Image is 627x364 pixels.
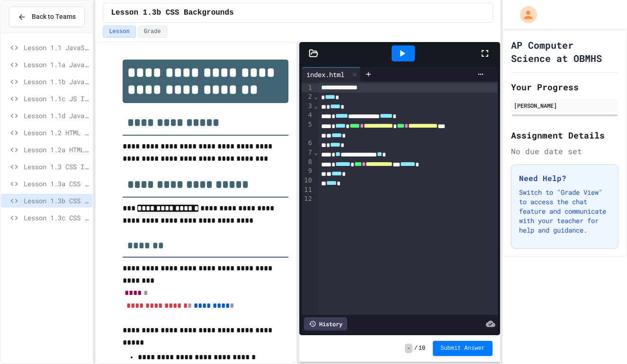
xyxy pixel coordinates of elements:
div: 2 [302,92,313,102]
div: 1 [302,83,313,92]
h2: Your Progress [511,80,618,94]
span: / [414,345,418,352]
h1: AP Computer Science at OBMHS [511,38,618,65]
span: Lesson 1.1b JavaScript Intro [24,77,89,87]
span: Back to Teams [32,12,76,22]
span: Lesson 1.3b CSS Backgrounds [111,7,233,18]
div: 9 [302,166,313,176]
span: Lesson 1.1 JavaScript Intro [24,43,89,52]
span: Lesson 1.2 HTML Basics [24,128,89,138]
div: 4 [302,111,313,120]
span: Fold line [313,148,318,156]
span: Lesson 1.1c JS Intro [24,94,89,104]
h2: Assignment Details [511,129,618,142]
p: Switch to "Grade View" to access the chat feature and communicate with your teacher for help and ... [519,188,610,235]
button: Grade [138,26,167,38]
div: No due date set [511,146,618,157]
div: 5 [302,120,313,139]
div: index.html [302,69,349,79]
span: Lesson 1.3 CSS Introduction [24,162,89,172]
span: Lesson 1.3a CSS Selectors [24,179,89,189]
span: Lesson 1.1d JavaScript [24,111,89,121]
span: Submit Answer [440,345,485,352]
button: Lesson [103,26,135,38]
div: 10 [302,176,313,185]
span: Lesson 1.3b CSS Backgrounds [24,196,89,206]
div: 6 [302,139,313,148]
span: Fold line [313,93,318,100]
h3: Need Help? [519,173,610,184]
div: [PERSON_NAME] [514,101,616,110]
div: History [304,317,347,330]
div: 3 [302,102,313,111]
span: - [405,344,412,353]
span: Fold line [313,102,318,110]
div: 11 [302,185,313,195]
div: My Account [510,4,539,26]
span: 10 [419,345,425,352]
span: Lesson 1.3c CSS Margins & Padding [24,213,89,223]
span: Lesson 1.1a JavaScript Intro [24,60,89,69]
button: Submit Answer [433,341,493,356]
div: 7 [302,148,313,157]
div: 8 [302,157,313,167]
div: 12 [302,194,313,203]
button: Back to Teams [9,7,85,27]
span: Lesson 1.2a HTML Continued [24,145,89,155]
div: index.html [302,67,361,81]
